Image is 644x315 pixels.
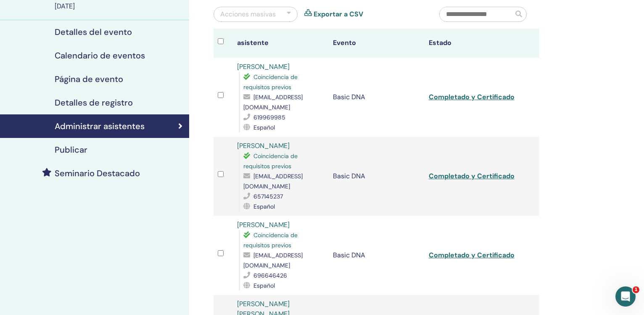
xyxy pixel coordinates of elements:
[253,272,287,279] span: 696646426
[243,73,298,91] span: Coincidencia de requisitos previos
[243,231,298,249] span: Coincidencia de requisitos previos
[243,93,303,111] span: [EMAIL_ADDRESS][DOMAIN_NAME]
[253,114,285,121] span: 619969985
[55,98,133,108] h4: Detalles de registro
[55,168,140,178] h4: Seminario Destacado
[429,93,515,101] a: Completado y Certificado
[237,220,290,229] a: [PERSON_NAME]
[55,74,123,84] h4: Página de evento
[253,282,275,289] span: Español
[314,9,363,19] a: Exportar a CSV
[237,62,290,71] a: [PERSON_NAME]
[243,152,298,170] span: Coincidencia de requisitos previos
[329,137,425,216] td: Basic DNA
[329,58,425,137] td: Basic DNA
[233,29,329,58] th: asistente
[253,124,275,131] span: Español
[633,286,639,293] span: 1
[329,29,425,58] th: Evento
[55,145,87,155] h4: Publicar
[429,172,515,180] a: Completado y Certificado
[329,216,425,295] td: Basic DNA
[425,29,520,58] th: Estado
[55,50,145,61] h4: Calendario de eventos
[243,172,303,190] span: [EMAIL_ADDRESS][DOMAIN_NAME]
[253,203,275,210] span: Español
[55,1,184,11] div: [DATE]
[615,286,636,307] iframe: Intercom live chat
[243,251,303,269] span: [EMAIL_ADDRESS][DOMAIN_NAME]
[429,251,515,259] a: Completado y Certificado
[55,27,132,37] h4: Detalles del evento
[253,193,283,200] span: 657145237
[220,9,276,19] div: Acciones masivas
[55,121,145,131] h4: Administrar asistentes
[237,141,290,150] a: [PERSON_NAME]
